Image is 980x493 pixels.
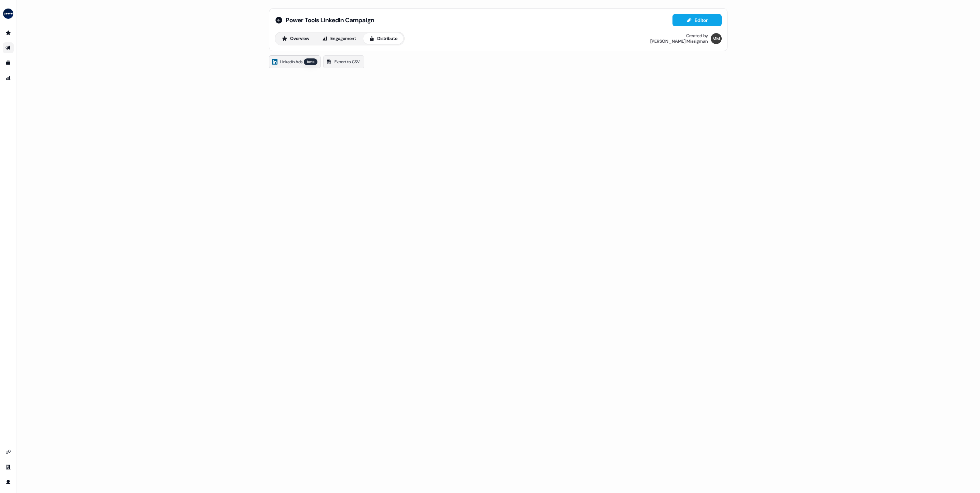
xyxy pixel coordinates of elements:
div: [PERSON_NAME] Missigman [650,39,708,44]
span: Power Tools LinkedIn Campaign [286,16,374,24]
a: Go to integrations [3,447,14,457]
a: Export to CSV [323,55,364,68]
a: Go to outbound experience [3,42,14,53]
button: Editor [672,14,722,26]
div: Created by [686,33,708,39]
div: beta [304,58,317,65]
a: LinkedIn Adsbeta [269,55,321,68]
button: Engagement [316,33,362,44]
span: LinkedIn Ads [280,58,302,65]
img: Morgan [711,33,722,44]
span: Export to CSV [335,58,360,65]
a: Editor [672,17,722,25]
button: Distribute [363,33,403,44]
a: Go to profile [3,477,14,488]
a: Go to team [3,462,14,473]
a: Go to templates [3,57,14,68]
a: Go to attribution [3,72,14,83]
button: Overview [276,33,315,44]
a: Go to prospects [3,27,14,38]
